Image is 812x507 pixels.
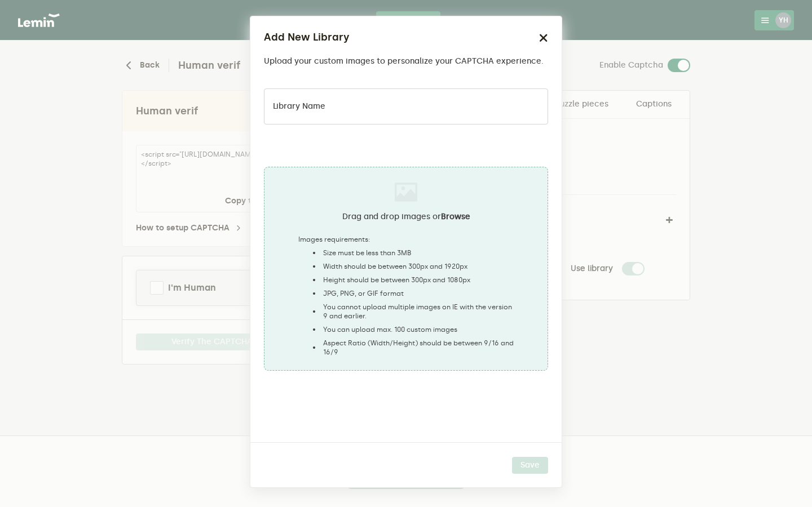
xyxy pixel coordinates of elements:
input: Library name [264,88,548,124]
li: Height should be between 300px and 1080px [310,275,514,284]
li: You can upload max. 100 custom images [310,325,514,334]
li: Size must be less than 3MB [310,248,514,257]
label: Images requirements: [298,235,514,244]
label: Drag and drop images or [342,212,470,221]
li: You cannot upload multiple images on IE with the version 9 and earlier. [310,303,514,321]
li: Width should be between 300px and 1920px [310,262,514,271]
p: Upload your custom images to personalize your CAPTCHA experience. [264,57,544,66]
b: Browse [441,212,470,221]
li: Aspect Ratio (Width/Height) should be between 9/16 and 16/9 [310,339,514,357]
img: placeholder [395,181,417,203]
li: JPG, PNG, or GIF format [310,289,514,298]
button: Save [512,457,548,474]
h2: Add New Library [264,30,350,45]
label: Library name [273,102,325,111]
